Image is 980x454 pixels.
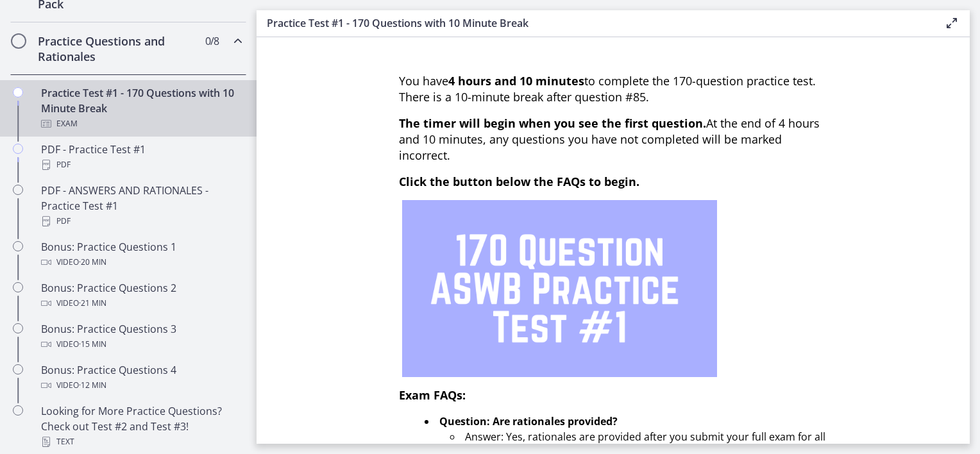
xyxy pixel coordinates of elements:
span: · 21 min [79,296,106,311]
span: The timer will begin when you see the first question. [399,115,706,131]
div: Bonus: Practice Questions 3 [41,321,241,352]
span: At the end of 4 hours and 10 minutes, any questions you have not completed will be marked incorrect. [399,115,820,163]
span: Click the button below the FAQs to begin. [399,174,639,189]
div: Video [41,296,241,311]
div: Text [41,434,241,450]
div: Video [41,337,241,352]
span: · 20 min [79,255,106,270]
div: Bonus: Practice Questions 1 [41,239,241,270]
div: PDF [41,214,241,229]
span: 0 / 8 [205,33,219,49]
div: Bonus: Practice Questions 2 [41,280,241,311]
div: Bonus: Practice Questions 4 [41,362,241,393]
div: Video [41,255,241,270]
img: 1.png [402,200,717,377]
strong: 4 hours and 10 minutes [448,73,584,88]
div: PDF [41,157,241,172]
span: · 12 min [79,378,106,393]
div: Looking for More Practice Questions? Check out Test #2 and Test #3! [41,403,241,450]
div: Exam [41,116,241,131]
h2: Practice Questions and Rationales [38,33,194,64]
h3: Practice Test #1 - 170 Questions with 10 Minute Break [267,15,924,31]
strong: Question: Are rationales provided? [439,414,618,428]
span: · 15 min [79,337,106,352]
div: PDF - ANSWERS AND RATIONALES - Practice Test #1 [41,183,241,229]
span: Exam FAQs: [399,387,466,403]
div: PDF - Practice Test #1 [41,142,241,172]
div: Practice Test #1 - 170 Questions with 10 Minute Break [41,85,241,131]
div: Video [41,378,241,393]
span: You have to complete the 170-question practice test. There is a 10-minute break after question #85. [399,73,816,105]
